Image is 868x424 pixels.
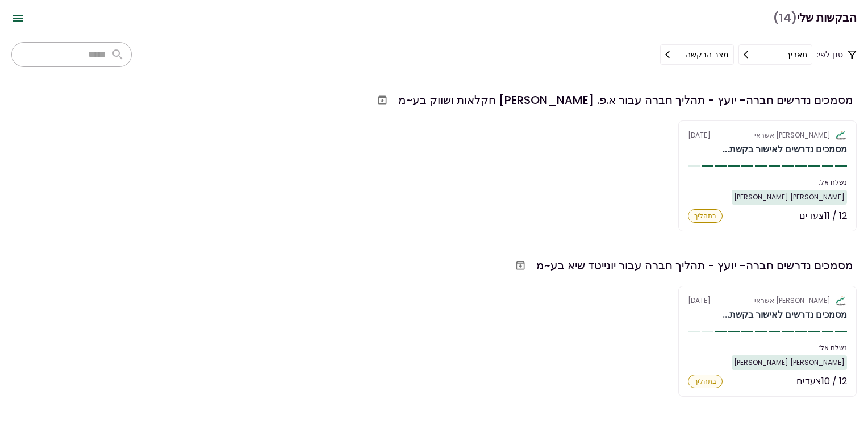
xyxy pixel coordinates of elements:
div: תאריך [786,48,807,61]
div: [PERSON_NAME] [PERSON_NAME] [732,355,847,370]
div: נשלח אל: [688,343,847,353]
div: [DATE] [688,296,847,306]
div: [PERSON_NAME] אשראי [754,296,831,306]
button: העבר לארכיון [372,90,393,110]
img: Partner logo [835,130,847,140]
div: בתהליך [688,375,723,388]
span: (14) [773,6,797,30]
div: [DATE] [688,130,847,140]
button: Open menu [5,5,32,32]
div: [PERSON_NAME] אשראי [754,130,831,140]
div: מסמכים נדרשים חברה- יועץ - תהליך חברה עבור יונייטד שיא בע~מ [536,257,853,274]
h1: הבקשות שלי [773,6,857,30]
div: נשלח אל: [688,177,847,188]
div: מסמכים נדרשים חברה- יועץ - תהליך חברה עבור א.פ. [PERSON_NAME] חקלאות ושווק בע~מ [398,92,853,109]
button: תאריך [738,44,812,65]
img: Partner logo [835,296,847,306]
button: מצב הבקשה [660,44,734,65]
div: מסמכים נדרשים לאישור בקשת חברה- יועץ [723,308,847,322]
div: 12 / 11 צעדים [799,209,847,223]
div: [PERSON_NAME] [PERSON_NAME] [732,190,847,205]
div: בתהליך [688,209,723,223]
div: מסמכים נדרשים לאישור בקשת חברה- יועץ [723,143,847,156]
div: 12 / 10 צעדים [796,375,847,388]
button: העבר לארכיון [510,255,531,276]
div: סנן לפי: [660,44,857,65]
